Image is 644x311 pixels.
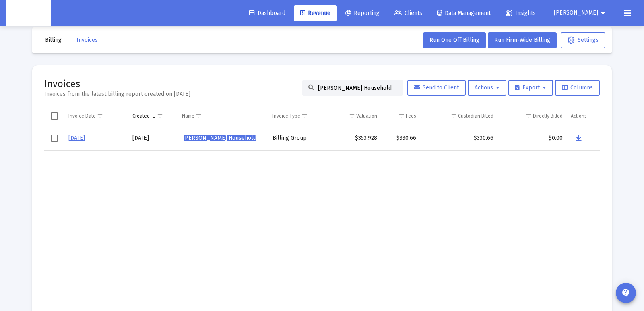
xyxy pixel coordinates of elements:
[51,112,58,120] div: Select all
[394,10,422,17] span: Clients
[64,106,128,126] td: Column Invoice Date
[68,135,85,141] a: [DATE]
[249,10,285,17] span: Dashboard
[526,113,532,119] span: Show filter options for column 'Directly Billed'
[70,32,104,48] button: Invoices
[182,132,257,144] a: [PERSON_NAME] Household
[431,5,497,21] a: Data Management
[568,37,599,44] span: Settings
[423,32,486,48] button: Run One Off Billing
[407,80,466,96] button: Send to Client
[533,113,563,119] div: Directly Billed
[39,32,68,48] button: Billing
[128,126,178,151] td: [DATE]
[414,84,459,91] span: Send to Client
[420,106,497,126] td: Column Custodian Billed
[345,10,380,17] span: Reporting
[183,135,256,141] span: [PERSON_NAME] Household
[44,106,600,308] div: Data grid
[621,288,631,298] mat-icon: contact_support
[318,85,397,91] input: Search
[424,134,493,142] div: $330.66
[388,5,429,21] a: Clients
[598,5,608,21] mat-icon: arrow_drop_down
[356,113,377,119] div: Valuation
[268,106,326,126] td: Column Invoice Type
[326,126,381,151] td: $353,928
[178,106,268,126] td: Column Name
[196,113,202,119] span: Show filter options for column 'Name'
[128,106,178,126] td: Column Created
[506,10,536,17] span: Insights
[268,126,326,151] td: Billing Group
[97,113,103,119] span: Show filter options for column 'Invoice Date'
[554,10,598,17] span: [PERSON_NAME]
[326,106,381,126] td: Column Valuation
[488,32,557,48] button: Run Firm-Wide Billing
[398,113,405,119] span: Show filter options for column 'Fees'
[468,80,506,96] button: Actions
[301,113,308,119] span: Show filter options for column 'Invoice Type'
[182,113,194,119] div: Name
[157,113,163,119] span: Show filter options for column 'Created'
[437,10,491,17] span: Data Management
[555,80,600,96] button: Columns
[499,5,542,21] a: Insights
[44,90,190,98] div: Invoices from the latest billing report created on [DATE]
[451,113,457,119] span: Show filter options for column 'Custodian Billed'
[300,10,330,17] span: Revenue
[406,113,416,119] div: Fees
[429,37,479,44] span: Run One Off Billing
[272,113,300,119] div: Invoice Type
[497,106,567,126] td: Column Directly Billed
[349,113,355,119] span: Show filter options for column 'Valuation'
[132,113,150,119] div: Created
[381,106,421,126] td: Column Fees
[243,5,292,21] a: Dashboard
[515,84,546,91] span: Export
[571,113,587,119] div: Actions
[68,113,96,119] div: Invoice Date
[51,135,58,142] div: Select row
[561,32,605,48] button: Settings
[44,77,190,90] h2: Invoices
[475,84,500,91] span: Actions
[339,5,386,21] a: Reporting
[45,37,62,44] span: Billing
[458,113,493,119] div: Custodian Billed
[385,134,417,142] div: $330.66
[567,106,600,126] td: Column Actions
[294,5,337,21] a: Revenue
[12,5,45,21] img: Dashboard
[497,126,567,151] td: $0.00
[508,80,553,96] button: Export
[562,84,593,91] span: Columns
[544,5,617,21] button: [PERSON_NAME]
[494,37,550,44] span: Run Firm-Wide Billing
[76,37,98,44] span: Invoices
